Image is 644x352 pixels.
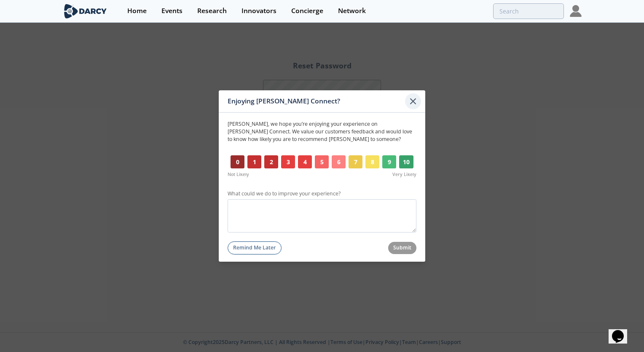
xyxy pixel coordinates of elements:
span: Not Likely [228,171,249,178]
button: 8 [365,155,379,169]
img: Profile [570,5,582,17]
button: 10 [399,155,413,169]
button: 9 [382,155,396,169]
button: 2 [264,155,278,169]
iframe: chat widget [609,318,636,344]
button: 3 [281,155,295,169]
button: 7 [349,155,362,169]
div: Events [161,8,182,14]
button: Submit [388,242,417,254]
input: Advanced Search [493,3,564,19]
img: logo-wide.svg [62,4,108,19]
p: [PERSON_NAME] , we hope you’re enjoying your experience on [PERSON_NAME] Connect. We value our cu... [228,120,416,143]
button: 5 [315,155,329,169]
div: Concierge [291,8,323,14]
button: 1 [247,155,261,169]
div: Enjoying [PERSON_NAME] Connect? [228,93,405,109]
button: 6 [332,155,346,169]
div: Research [197,8,227,14]
button: Remind Me Later [228,241,282,255]
button: 4 [298,155,312,169]
div: Innovators [241,8,276,14]
span: Very Likely [392,171,416,178]
label: What could we do to improve your experience? [228,190,416,198]
div: Home [127,8,147,14]
div: Network [338,8,366,14]
button: 0 [231,155,244,169]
